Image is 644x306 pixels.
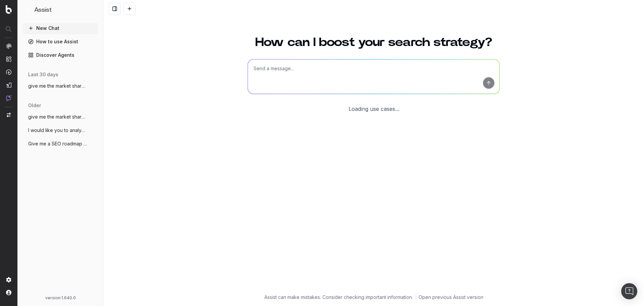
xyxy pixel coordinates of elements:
button: I would like you to analyze the content [23,125,98,136]
span: Give me a SEO roadmap and with which act [28,140,87,147]
span: last 30 days [28,71,58,78]
span: older [28,102,41,109]
div: Open Intercom Messenger [621,283,637,299]
h1: Assist [34,5,52,15]
a: Discover Agents [23,50,98,60]
div: version: 1.640.0 [25,295,95,301]
img: Assist [25,7,32,13]
span: I would like you to analyze the content [28,127,87,134]
button: give me the market share of voice on "bi [23,112,98,122]
img: Assist [6,95,11,101]
img: Analytics [6,43,11,49]
div: Loading use cases... [348,105,399,113]
button: Assist [25,5,95,15]
img: Studio [6,82,11,88]
a: Open previous Assist version [419,294,483,301]
img: Activation [6,69,11,75]
span: give me the market share of voice on "bi [28,114,87,120]
img: Switch project [7,113,11,117]
h1: How can I boost your search strategy? [248,36,500,48]
span: give me the market share of voice on "bi [28,83,87,89]
button: Give me a SEO roadmap and with which act [23,138,98,149]
a: How to use Assist [23,36,98,47]
img: Botify logo [6,5,12,14]
p: Assist can make mistakes. Consider checking important information. [264,294,413,301]
button: New Chat [23,23,98,34]
img: Setting [6,277,11,282]
img: Intelligence [6,56,11,62]
button: give me the market share of voice on "bi [23,81,98,91]
img: My account [6,290,11,295]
